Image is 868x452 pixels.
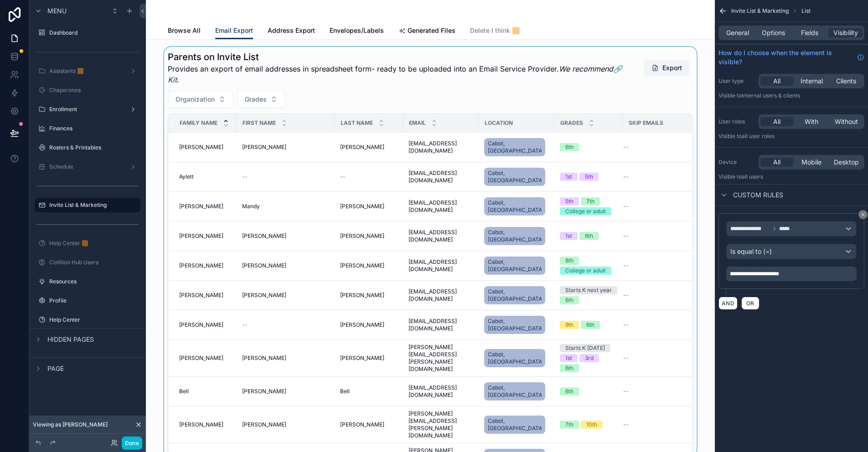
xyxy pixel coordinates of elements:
[35,274,140,289] a: Resources
[805,117,818,126] span: With
[742,92,800,99] span: Internal users & clients
[744,300,756,307] span: OR
[742,133,775,139] span: All user roles
[733,190,783,200] span: Custom rules
[836,77,856,86] span: Clients
[629,119,663,127] span: Skip Emails
[268,26,315,35] span: Address Export
[49,87,139,94] label: Chaperones
[49,316,139,324] label: Help Center
[730,247,772,256] span: Is equal to (=)
[470,22,520,41] a: Delete I think 🟧
[341,119,373,127] span: Last Name
[35,159,140,174] a: Schedule
[35,198,140,212] a: Invite List & Marketing
[49,240,139,247] label: Help Center 🟧
[726,244,857,259] button: Is equal to (=)
[834,158,859,167] span: Desktop
[718,48,853,67] span: How do I choose when the element is visible?
[833,28,858,37] span: Visibility
[801,28,818,37] span: Fields
[268,22,315,41] a: Address Export
[33,421,108,428] span: Viewing as [PERSON_NAME]
[773,77,780,86] span: All
[718,48,864,67] a: How do I choose when the element is visible?
[168,26,201,35] span: Browse All
[35,236,140,251] a: Help Center 🟧
[718,297,738,310] button: AND
[330,22,384,41] a: Envelopes/Labels
[801,77,823,86] span: Internal
[470,26,520,35] span: Delete I think 🟧
[47,6,67,15] span: Menu
[718,118,755,125] label: User roles
[49,125,139,132] label: Finances
[49,201,135,209] label: Invite List & Marketing
[47,335,94,344] span: Hidden pages
[718,133,864,140] p: Visible to
[49,259,139,266] label: Cotillion Hub Users
[560,119,583,127] span: Grades
[409,119,426,127] span: Email
[49,106,126,113] label: Enrollment
[35,255,140,270] a: Cotillion Hub Users
[741,297,759,310] button: OR
[762,28,785,37] span: Options
[485,119,513,127] span: Location
[35,313,140,327] a: Help Center
[49,29,139,36] label: Dashboard
[35,121,140,136] a: Finances
[330,26,384,35] span: Envelopes/Labels
[731,7,789,15] span: Invite List & Marketing
[49,144,139,151] label: Rosters & Printables
[180,119,217,127] span: Family Name
[215,22,253,40] a: Email Export
[773,117,780,126] span: All
[408,26,455,35] span: Generated Files
[243,119,276,127] span: First Name
[35,102,140,117] a: Enrollment
[718,159,755,166] label: Device
[718,77,755,85] label: User type
[773,158,780,167] span: All
[801,158,821,167] span: Mobile
[122,437,142,450] button: Done
[835,117,858,126] span: Without
[49,297,139,304] label: Profile
[35,64,140,78] a: Assistants 🟧
[49,163,126,170] label: Schedule
[35,293,140,308] a: Profile
[168,22,201,41] a: Browse All
[49,67,126,75] label: Assistants 🟧
[49,278,139,285] label: Resources
[47,364,64,373] span: Page
[35,140,140,155] a: Rosters & Printables
[718,173,864,180] p: Visible to
[718,92,864,99] p: Visible to
[215,26,253,35] span: Email Export
[801,7,811,15] span: List
[726,28,749,37] span: General
[35,26,140,40] a: Dashboard
[742,173,763,180] span: all users
[35,83,140,98] a: Chaperones
[398,22,455,41] a: Generated Files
